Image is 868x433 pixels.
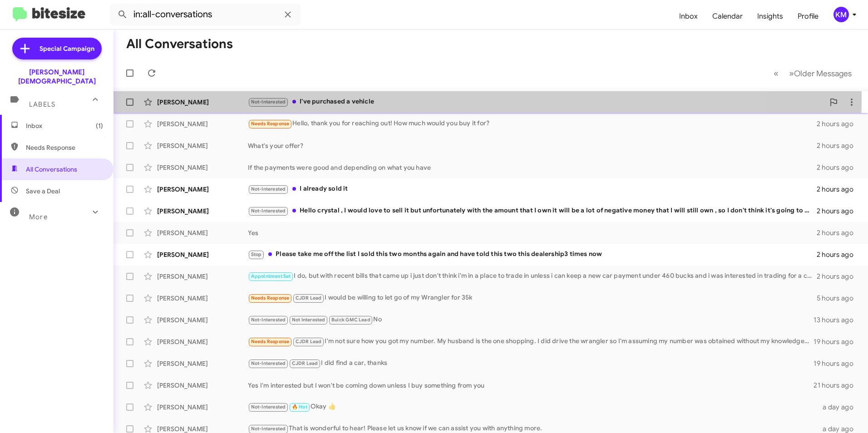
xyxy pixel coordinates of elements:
div: 2 hours ago [817,119,861,128]
div: I already sold it [248,184,817,194]
div: [PERSON_NAME] [157,207,248,216]
span: Not-Interested [251,426,286,432]
a: Profile [790,3,826,30]
span: 🔥 Hot [292,404,307,410]
div: 2 hours ago [817,141,861,150]
span: » [789,68,794,79]
span: Not-Interested [251,360,286,366]
span: Needs Response [251,339,290,344]
h1: All Conversations [126,37,233,51]
div: I'm not sure how you got my number. My husband is the one shopping. I did drive the wrangler so I... [248,336,814,347]
span: Needs Response [251,295,290,301]
div: [PERSON_NAME] [157,228,248,237]
button: KM [826,7,858,22]
span: Inbox [26,121,103,130]
div: 2 hours ago [817,185,861,194]
span: Not Interested [292,317,325,323]
div: What's your offer? [248,141,817,150]
div: [PERSON_NAME] [157,98,248,107]
span: Stop [251,251,262,257]
span: Labels [29,100,55,108]
div: Yes [248,228,817,237]
span: (1) [96,121,103,130]
div: I do, but with recent bills that came up i just don't think i'm in a place to trade in unless i c... [248,271,817,281]
div: [PERSON_NAME] [157,294,248,303]
span: Buick GMC Lead [331,317,370,323]
div: Hello, thank you for reaching out! How much would you buy it for? [248,118,817,129]
span: Not-Interested [251,99,286,105]
span: Needs Response [251,121,290,127]
div: 2 hours ago [817,163,861,172]
span: Not-Interested [251,317,286,323]
span: CJDR Lead [292,360,318,366]
div: I did find a car, thanks [248,358,814,369]
div: [PERSON_NAME] [157,315,248,325]
div: Hello crystal , I would love to sell it but unfortunately with the amount that I own it will be a... [248,206,817,216]
div: No [248,315,814,325]
span: Not-Interested [251,186,286,192]
span: CJDR Lead [296,295,322,301]
div: [PERSON_NAME] [157,403,248,412]
div: Yes I'm interested but I won't be coming down unless I buy something from you [248,381,814,390]
span: Not-Interested [251,208,286,214]
a: Special Campaign [12,38,102,59]
span: Appointment Set [251,273,291,279]
span: All Conversations [26,165,77,174]
button: Previous [768,64,784,83]
div: 2 hours ago [817,250,861,259]
div: If the payments were good and depending on what you have [248,163,817,172]
span: Needs Response [26,143,103,152]
div: 2 hours ago [817,228,861,237]
span: Older Messages [794,69,852,79]
a: Inbox [672,3,705,30]
div: [PERSON_NAME] [157,381,248,390]
div: [PERSON_NAME] [157,119,248,128]
div: Okay 👍 [248,402,817,412]
div: 13 hours ago [814,315,861,325]
a: Insights [750,3,790,30]
div: [PERSON_NAME] [157,185,248,194]
span: Save a Deal [26,187,60,196]
div: [PERSON_NAME] [157,272,248,281]
div: [PERSON_NAME] [157,337,248,346]
span: Special Campaign [39,44,94,53]
div: I've purchased a vehicle [248,97,824,107]
div: 19 hours ago [814,359,861,368]
div: Please take me off the list I sold this two months again and have told this two this dealership3 ... [248,249,817,260]
button: Next [784,64,857,83]
a: Calendar [705,3,750,30]
div: [PERSON_NAME] [157,250,248,259]
div: I would be willing to let go of my Wrangler for 35k [248,293,817,303]
span: CJDR Lead [296,339,322,344]
div: a day ago [817,403,861,412]
div: [PERSON_NAME] [157,141,248,150]
div: 2 hours ago [817,272,861,281]
nav: Page navigation example [769,64,857,83]
span: « [774,68,779,79]
span: Not-Interested [251,404,286,410]
input: Search [110,4,301,25]
div: 21 hours ago [814,381,861,390]
div: [PERSON_NAME] [157,163,248,172]
div: [PERSON_NAME] [157,359,248,368]
span: More [29,213,48,221]
div: 2 hours ago [817,207,861,216]
div: 19 hours ago [814,337,861,346]
div: 5 hours ago [817,294,861,303]
div: KM [833,7,849,22]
